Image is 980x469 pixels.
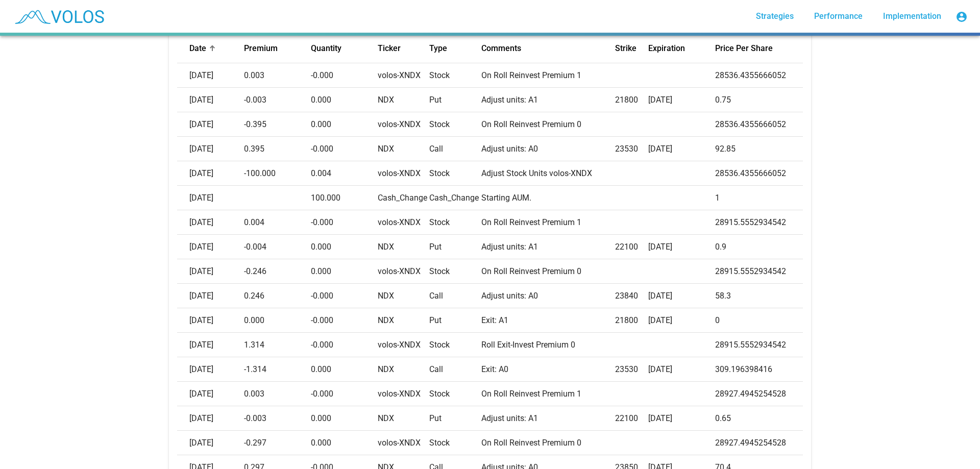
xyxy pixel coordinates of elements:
[615,357,648,382] td: 23530
[481,431,615,455] td: On Roll Reinvest Premium 0
[481,63,615,88] td: On Roll Reinvest Premium 1
[378,259,429,284] td: volos-XNDX
[481,112,615,137] td: On Roll Reinvest Premium 0
[311,308,378,333] td: -0.000
[648,308,715,333] td: [DATE]
[177,406,244,431] td: [DATE]
[311,333,378,357] td: -0.000
[429,161,481,186] td: Stock
[715,43,773,54] button: Change sorting for price_per_share
[311,210,378,235] td: -0.000
[481,161,615,186] td: Adjust Stock Units volos-XNDX
[715,406,803,431] td: 0.65
[715,382,803,406] td: 28927.4945254528
[177,308,244,333] td: [DATE]
[429,43,447,54] button: Change sorting for option_type
[378,431,429,455] td: volos-XNDX
[177,210,244,235] td: [DATE]
[177,284,244,308] td: [DATE]
[715,235,803,259] td: 0.9
[481,43,521,54] button: Change sorting for comments
[715,186,803,210] td: 1
[177,186,244,210] td: [DATE]
[481,259,615,284] td: On Roll Reinvest Premium 0
[311,112,378,137] td: 0.000
[648,235,715,259] td: [DATE]
[648,284,715,308] td: [DATE]
[615,88,648,112] td: 21800
[311,186,378,210] td: 100.000
[378,333,429,357] td: volos-XNDX
[378,88,429,112] td: NDX
[177,259,244,284] td: [DATE]
[311,161,378,186] td: 0.004
[311,137,378,161] td: -0.000
[615,284,648,308] td: 23840
[429,259,481,284] td: Stock
[648,137,715,161] td: [DATE]
[244,88,311,112] td: -0.003
[481,357,615,382] td: Exit: A0
[244,406,311,431] td: -0.003
[429,382,481,406] td: Stock
[481,186,615,210] td: Starting AUM.
[378,382,429,406] td: volos-XNDX
[715,431,803,455] td: 28927.4945254528
[244,284,311,308] td: 0.246
[429,186,481,210] td: Cash_Change
[648,406,715,431] td: [DATE]
[481,333,615,357] td: Roll Exit-Invest Premium 0
[429,112,481,137] td: Stock
[715,88,803,112] td: 0.75
[189,43,206,54] button: Change sorting for transaction_date
[244,137,311,161] td: 0.395
[615,308,648,333] td: 21800
[481,235,615,259] td: Adjust units: A1
[244,357,311,382] td: -1.314
[814,11,863,21] span: Performance
[244,431,311,455] td: -0.297
[378,406,429,431] td: NDX
[715,357,803,382] td: 309.196398416
[883,11,941,21] span: Implementation
[378,63,429,88] td: volos-XNDX
[311,43,341,54] button: Change sorting for quantity
[378,210,429,235] td: volos-XNDX
[177,88,244,112] td: [DATE]
[244,333,311,357] td: 1.314
[481,382,615,406] td: On Roll Reinvest Premium 1
[311,259,378,284] td: 0.000
[244,161,311,186] td: -100.000
[481,284,615,308] td: Adjust units: A0
[481,88,615,112] td: Adjust units: A1
[311,235,378,259] td: 0.000
[429,284,481,308] td: Call
[378,308,429,333] td: NDX
[244,210,311,235] td: 0.004
[748,7,802,26] a: Strategies
[177,137,244,161] td: [DATE]
[481,308,615,333] td: Exit: A1
[756,11,794,21] span: Strategies
[648,88,715,112] td: [DATE]
[378,357,429,382] td: NDX
[378,186,429,210] td: Cash_Change
[244,308,311,333] td: 0.000
[429,210,481,235] td: Stock
[615,137,648,161] td: 23530
[378,284,429,308] td: NDX
[177,357,244,382] td: [DATE]
[177,333,244,357] td: [DATE]
[244,43,278,54] button: Change sorting for premium
[311,406,378,431] td: 0.000
[378,161,429,186] td: volos-XNDX
[244,259,311,284] td: -0.246
[244,63,311,88] td: 0.003
[311,431,378,455] td: 0.000
[177,63,244,88] td: [DATE]
[715,137,803,161] td: 92.85
[481,137,615,161] td: Adjust units: A0
[715,63,803,88] td: 28536.4355666052
[311,284,378,308] td: -0.000
[177,382,244,406] td: [DATE]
